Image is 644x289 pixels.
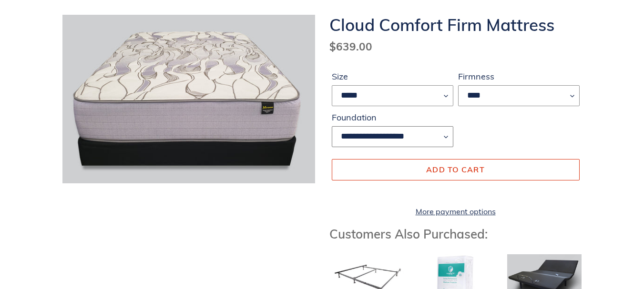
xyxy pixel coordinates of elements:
h1: Cloud Comfort Firm Mattress [329,15,582,35]
label: Size [332,70,453,83]
span: Add to cart [426,165,485,174]
a: More payment options [332,206,580,217]
label: Firmness [458,70,580,83]
button: Add to cart [332,159,580,180]
h3: Customers Also Purchased: [329,227,582,241]
span: $639.00 [329,40,372,53]
label: Foundation [332,111,453,124]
